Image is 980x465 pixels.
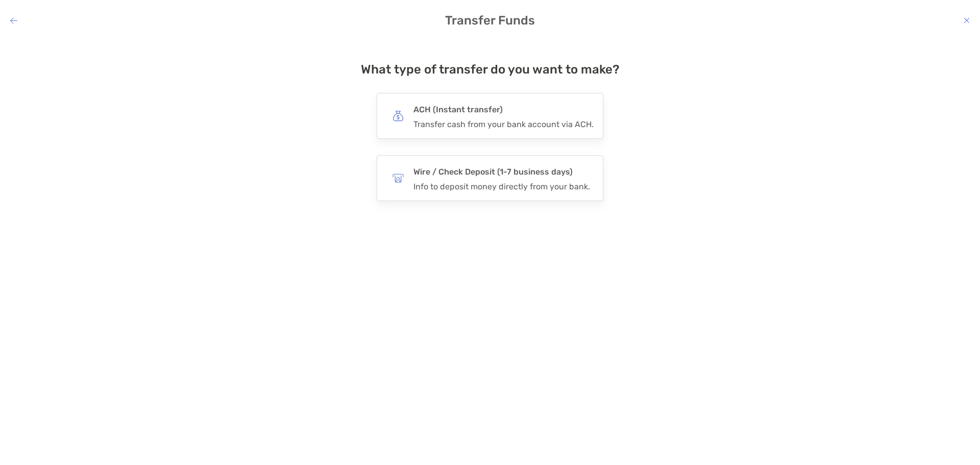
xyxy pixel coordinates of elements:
div: Info to deposit money directly from your bank. [413,182,590,191]
h4: Wire / Check Deposit (1-7 business days) [413,165,590,179]
h4: What type of transfer do you want to make? [361,62,620,77]
img: button icon [393,173,404,184]
h4: ACH (Instant transfer) [413,103,594,117]
div: Transfer cash from your bank account via ACH. [413,119,594,129]
img: button icon [393,110,404,121]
